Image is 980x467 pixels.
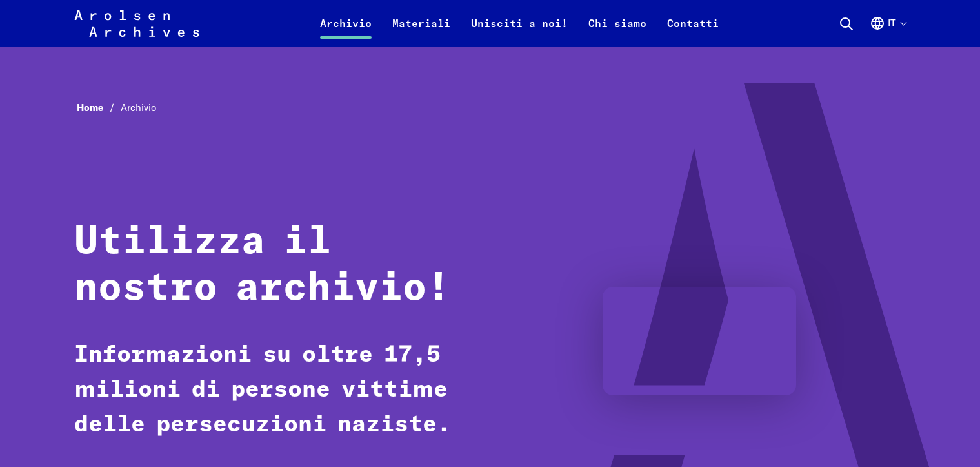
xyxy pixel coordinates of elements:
[74,98,905,118] nav: Breadcrumb
[310,8,729,39] nav: Primaria
[657,16,729,47] a: Contatti
[121,101,156,114] span: Archivio
[74,219,467,312] h1: Utilizza il nostro archivio!
[461,16,578,47] a: Unisciti a noi!
[870,16,906,47] button: Italiano, selezione lingua
[578,16,657,47] a: Chi siamo
[77,101,121,114] a: Home
[382,16,461,47] a: Materiali
[310,16,382,47] a: Archivio
[74,338,467,442] p: Informazioni su oltre 17,5 milioni di persone vittime delle persecuzioni naziste.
